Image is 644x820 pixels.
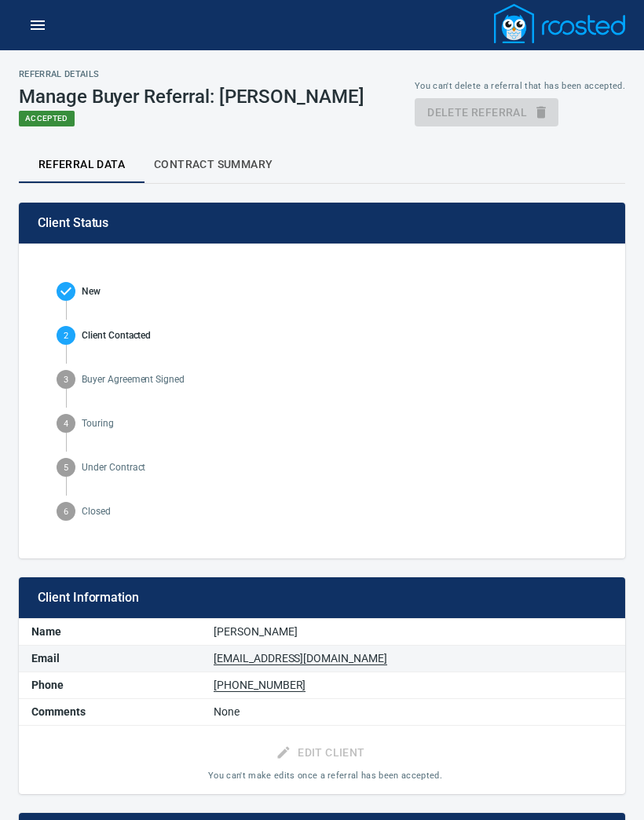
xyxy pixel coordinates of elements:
[208,771,442,781] span: You can't make edits once a referral has been accepted.
[64,331,68,341] text: 2
[82,416,587,430] span: Touring
[31,705,86,718] b: Comments
[38,215,606,231] span: Client Status
[28,155,135,174] span: Referral Data
[19,86,364,108] h1: Manage Buyer Referral: [PERSON_NAME]
[64,375,68,385] text: 3
[577,749,632,808] iframe: Chat
[38,590,606,606] span: Client Information
[19,69,364,79] h2: Referral Details
[31,625,61,638] b: Name
[31,652,60,664] b: Email
[82,460,587,474] span: Under Contract
[64,463,68,473] text: 5
[82,372,587,386] span: Buyer Agreement Signed
[494,4,626,43] img: Logo
[82,504,587,518] span: Closed
[64,419,68,429] text: 4
[31,679,64,691] b: Phone
[82,284,587,298] span: New
[19,111,75,126] span: Accepted
[201,619,625,646] td: [PERSON_NAME]
[415,81,625,91] span: You can't delete a referral that has been accepted.
[154,155,273,174] span: Contract Summary
[64,507,68,517] text: 6
[82,328,587,342] span: Client Contacted
[201,699,625,726] td: None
